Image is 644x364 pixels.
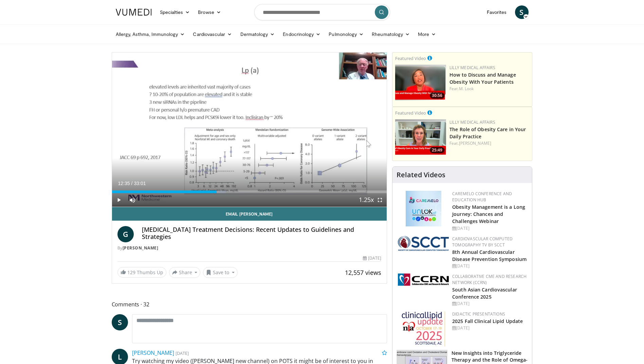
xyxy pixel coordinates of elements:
[112,190,387,193] div: Progress Bar
[203,267,238,278] button: Save to
[483,5,511,19] a: Favorites
[452,204,525,224] a: Obesity Management is a Long Journey: Chances and Challenges Webinar
[459,86,474,92] a: M. Look
[449,126,526,140] a: The Role of Obesity Care in Your Daily Practice
[452,225,527,231] div: [DATE]
[112,27,189,41] a: Allergy, Asthma, Immunology
[398,274,449,286] img: a04ee3ba-8487-4636-b0fb-5e8d268f3737.png.150x105_q85_autocrop_double_scale_upscale_version-0.2.png
[430,93,444,99] span: 30:56
[397,171,445,179] h4: Related Videos
[414,27,440,41] a: More
[452,191,512,203] a: CaReMeLO Conference and Education Hub
[459,140,491,146] a: [PERSON_NAME]
[452,325,527,331] div: [DATE]
[452,236,513,248] a: Cardiovascular Computed Tomography TV by SCCT
[430,147,444,153] span: 25:49
[112,53,387,207] video-js: Video Player
[406,191,441,226] img: 45df64a9-a6de-482c-8a90-ada250f7980c.png.150x105_q85_autocrop_double_scale_upscale_version-0.2.jpg
[395,65,446,100] a: 30:56
[452,263,527,269] div: [DATE]
[279,27,325,41] a: Endocrinology
[452,249,527,262] a: 8th Annual Cardiovascular Disease Prevention Symposium
[360,193,373,207] button: Playback Rate
[373,193,387,207] button: Fullscreen
[449,86,529,92] div: Feat.
[126,193,139,207] button: Mute
[117,245,382,251] div: By
[449,72,516,85] a: How to Discuss and Manage Obesity With Your Patients
[118,181,130,186] span: 12:35
[132,349,174,357] a: [PERSON_NAME]
[117,267,166,278] a: 129 Thumbs Up
[398,236,449,251] img: 51a70120-4f25-49cc-93a4-67582377e75f.png.150x105_q85_autocrop_double_scale_upscale_version-0.2.png
[452,311,527,317] div: Didactic Presentations
[395,55,426,61] small: Featured Video
[112,193,126,207] button: Play
[452,301,527,307] div: [DATE]
[112,314,128,330] a: S
[325,27,368,41] a: Pulmonology
[176,350,189,356] small: [DATE]
[395,119,446,155] a: 25:49
[112,207,387,221] a: Email [PERSON_NAME]
[189,27,236,41] a: Cardiovascular
[117,226,134,242] a: G
[127,269,135,276] span: 129
[402,311,445,347] img: d65bce67-f81a-47c5-b47d-7b8806b59ca8.jpg.150x105_q85_autocrop_double_scale_upscale_version-0.2.jpg
[131,181,133,186] span: /
[169,267,201,278] button: Share
[452,286,517,300] a: South Asian Cardiovascular Conference 2025
[449,119,495,125] a: Lilly Medical Affairs
[449,65,495,70] a: Lilly Medical Affairs
[112,300,387,309] span: Comments 32
[515,5,529,19] a: S
[449,140,529,146] div: Feat.
[194,5,225,19] a: Browse
[254,4,390,20] input: Search topics, interventions
[134,181,146,186] span: 33:01
[345,268,381,277] span: 12,557 views
[452,318,523,324] a: 2025 Fall Clinical Lipid Update
[363,255,381,261] div: [DATE]
[395,110,426,116] small: Featured Video
[116,9,152,16] img: VuMedi Logo
[123,245,159,251] a: [PERSON_NAME]
[142,226,382,241] h4: [MEDICAL_DATA] Treatment Decisions: Recent Updates to Guidelines and Strategies
[395,65,446,100] img: c98a6a29-1ea0-4bd5-8cf5-4d1e188984a7.png.150x105_q85_crop-smart_upscale.png
[236,27,279,41] a: Dermatology
[368,27,414,41] a: Rheumatology
[395,119,446,155] img: e1208b6b-349f-4914-9dd7-f97803bdbf1d.png.150x105_q85_crop-smart_upscale.png
[452,274,527,285] a: Collaborative CME and Research Network (CCRN)
[156,5,194,19] a: Specialties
